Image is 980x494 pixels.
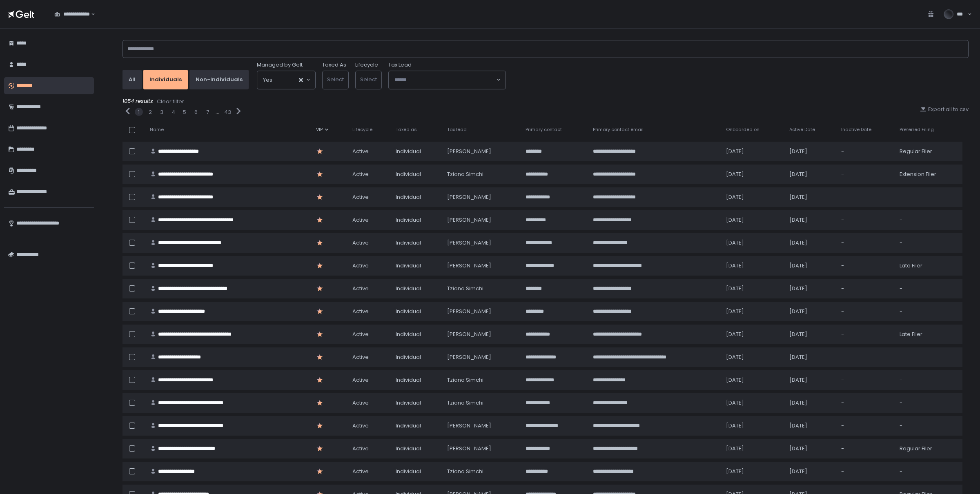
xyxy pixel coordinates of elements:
[396,468,437,475] div: Individual
[920,106,969,113] button: Export all to csv
[396,216,437,224] div: Individual
[447,331,516,338] div: [PERSON_NAME]
[726,262,780,269] div: [DATE]
[189,70,249,89] button: Non-Individuals
[447,262,516,269] div: [PERSON_NAME]
[216,108,219,116] div: ...
[360,76,377,83] span: Select
[257,71,315,89] div: Search for option
[352,262,369,269] span: active
[900,422,958,429] div: -
[789,285,831,292] div: [DATE]
[789,308,831,315] div: [DATE]
[900,171,958,178] div: Extension Filer
[396,399,437,407] div: Individual
[396,262,437,269] div: Individual
[157,98,184,105] div: Clear filter
[900,285,958,292] div: -
[224,109,231,116] button: 43
[352,422,369,429] span: active
[841,127,871,133] span: Inactive Date
[149,76,182,83] div: Individuals
[447,354,516,361] div: [PERSON_NAME]
[299,78,303,82] button: Clear Selected
[726,148,780,155] div: [DATE]
[447,445,516,452] div: [PERSON_NAME]
[841,216,890,224] div: -
[789,194,831,201] div: [DATE]
[352,285,369,292] span: active
[841,308,890,315] div: -
[352,308,369,315] span: active
[447,376,516,384] div: Tziona Simchi
[841,262,890,269] div: -
[149,109,152,116] div: 2
[789,354,831,361] div: [DATE]
[789,148,831,155] div: [DATE]
[156,98,185,106] button: Clear filter
[396,239,437,247] div: Individual
[447,308,516,315] div: [PERSON_NAME]
[352,376,369,384] span: active
[726,468,780,475] div: [DATE]
[841,354,890,361] div: -
[160,109,163,116] button: 3
[841,239,890,247] div: -
[396,376,437,384] div: Individual
[789,422,831,429] div: [DATE]
[841,445,890,452] div: -
[171,109,175,116] div: 4
[396,148,437,155] div: Individual
[143,70,188,89] button: Individuals
[900,262,958,269] div: Late Filer
[726,239,780,247] div: [DATE]
[272,76,298,84] input: Search for option
[726,308,780,315] div: [DATE]
[726,127,759,133] span: Onboarded on
[841,376,890,384] div: -
[194,109,198,116] button: 6
[388,61,412,69] span: Tax Lead
[355,61,378,69] label: Lifecycle
[789,262,831,269] div: [DATE]
[841,171,890,178] div: -
[789,216,831,224] div: [DATE]
[206,109,209,116] div: 7
[129,76,136,83] div: All
[447,285,516,292] div: Tziona Simchi
[841,285,890,292] div: -
[841,399,890,407] div: -
[396,422,437,429] div: Individual
[396,331,437,338] div: Individual
[841,422,890,429] div: -
[257,61,303,69] span: Managed by Gelt
[183,109,186,116] button: 5
[322,61,346,69] label: Taxed As
[122,70,142,89] button: All
[447,194,516,201] div: [PERSON_NAME]
[352,148,369,155] span: active
[789,171,831,178] div: [DATE]
[447,399,516,407] div: Tziona Simchi
[447,422,516,429] div: [PERSON_NAME]
[352,171,369,178] span: active
[396,354,437,361] div: Individual
[396,194,437,201] div: Individual
[841,194,890,201] div: -
[396,285,437,292] div: Individual
[726,422,780,429] div: [DATE]
[900,127,934,133] span: Preferred Filing
[352,354,369,361] span: active
[900,308,958,315] div: -
[726,216,780,224] div: [DATE]
[726,376,780,384] div: [DATE]
[447,468,516,475] div: Tziona Simchi
[900,445,958,452] div: Regular Filer
[447,239,516,247] div: [PERSON_NAME]
[900,354,958,361] div: -
[900,239,958,247] div: -
[327,76,344,83] span: Select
